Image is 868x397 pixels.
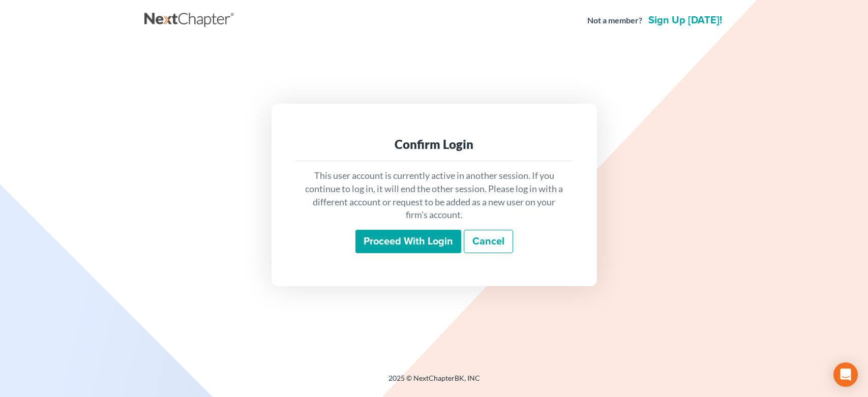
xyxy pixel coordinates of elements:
a: Sign up [DATE]! [646,15,724,25]
div: Open Intercom Messenger [833,362,858,387]
input: Proceed with login [355,230,461,253]
strong: Not a member? [587,15,642,26]
div: Confirm Login [304,136,564,152]
p: This user account is currently active in another session. If you continue to log in, it will end ... [304,169,564,222]
a: Cancel [464,230,513,253]
div: 2025 © NextChapterBK, INC [144,373,724,391]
